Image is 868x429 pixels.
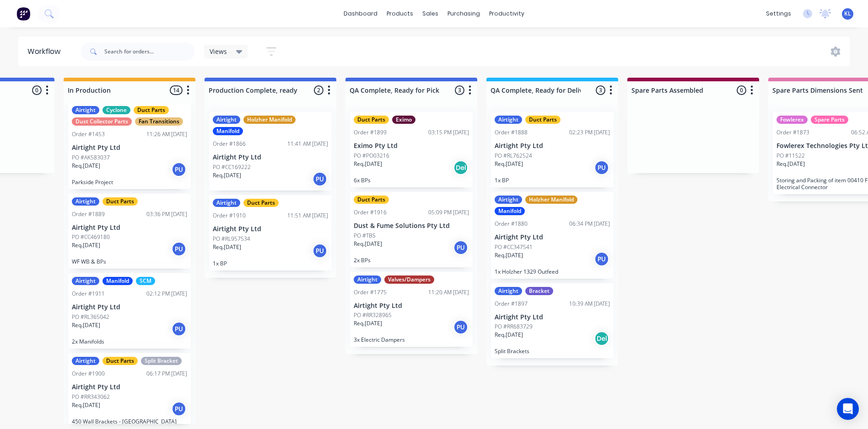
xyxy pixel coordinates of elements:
[569,128,610,137] div: 02:23 PM [DATE]
[339,7,382,21] a: dashboard
[428,208,469,217] div: 05:09 PM [DATE]
[72,117,132,126] div: Dust Collector Parts
[102,106,130,114] div: Cyclone
[68,353,191,429] div: AirtightDuct PartsSplit BracketOrder #190006:17 PM [DATE]Airtight Pty LtdPO #RR343062Req.[DATE]PU...
[72,401,100,409] p: Req. [DATE]
[382,7,418,21] div: products
[495,313,610,321] p: Airtight Pty Ltd
[495,152,532,160] p: PO #RL762524
[72,241,100,249] p: Req. [DATE]
[72,144,187,152] p: Airtight Pty Ltd
[495,207,525,215] div: Manifold
[146,210,187,218] div: 03:36 PM [DATE]
[569,300,610,308] div: 10:39 AM [DATE]
[354,240,382,248] p: Req. [DATE]
[354,275,381,284] div: Airtight
[495,128,528,137] div: Order #1888
[209,195,332,270] div: AirtightDuct PartsOrder #191011:51 AM [DATE]Airtight Pty LtdPO #RL957534Req.[DATE]PU1x BP
[453,320,468,334] div: PU
[136,277,155,285] div: SCM
[384,275,434,284] div: Valves/Dampers
[213,116,240,124] div: Airtight
[72,313,109,321] p: PO #RL365042
[350,112,473,187] div: Duct PartsEximoOrder #189903:15 PM [DATE]Eximo Pty LtdPO #PO03216Req.[DATE]Del6x BPs
[213,154,328,161] p: Airtight Pty Ltd
[418,7,443,21] div: sales
[453,240,468,255] div: PU
[354,311,392,319] p: PO #RR328965
[146,130,187,138] div: 11:26 AM [DATE]
[213,235,250,243] p: PO #RL957534
[844,10,851,18] span: KL
[495,233,610,241] p: Airtight Pty Ltd
[495,220,528,228] div: Order #1880
[354,319,382,328] p: Req. [DATE]
[525,196,577,204] div: Holzher Manifold
[354,302,469,310] p: Airtight Pty Ltd
[453,160,468,175] div: Del
[72,383,187,391] p: Airtight Pty Ltd
[134,106,169,114] div: Duct Parts
[495,300,528,308] div: Order #1897
[354,196,389,204] div: Duct Parts
[776,116,808,124] div: Fowlerex
[102,197,138,206] div: Duct Parts
[495,160,523,168] p: Req. [DATE]
[72,418,187,425] p: 450 Wall Brackets - [GEOGRAPHIC_DATA]
[495,251,523,260] p: Req. [DATE]
[491,112,614,187] div: AirtightDuct PartsOrder #188802:23 PM [DATE]Airtight Pty LtdPO #RL762524Req.[DATE]PU1x BP
[172,162,186,177] div: PU
[350,192,473,267] div: Duct PartsOrder #191605:09 PM [DATE]Dust & Fume Solutions Pty LtdPO #TBSReq.[DATE]PU2x BPs
[354,128,387,137] div: Order #1899
[213,243,241,251] p: Req. [DATE]
[495,323,533,331] p: PO #RR683729
[354,177,469,184] p: 6x BPs
[213,212,246,220] div: Order #1910
[102,357,138,365] div: Duct Parts
[72,277,99,285] div: Airtight
[594,160,609,175] div: PU
[172,242,186,256] div: PU
[16,7,30,21] img: Factory
[72,154,110,162] p: PO #AK583037
[495,243,533,251] p: PO #CC347541
[485,7,529,21] div: productivity
[354,142,469,150] p: Eximo Pty Ltd
[72,258,187,265] p: WF WB & BPs
[243,199,279,207] div: Duct Parts
[287,140,328,148] div: 11:41 AM [DATE]
[495,196,522,204] div: Airtight
[213,199,240,207] div: Airtight
[68,273,191,349] div: AirtightManifoldSCMOrder #191102:12 PM [DATE]Airtight Pty LtdPO #RL365042Req.[DATE]PU2x Manifolds
[594,331,609,346] div: Del
[811,116,848,124] div: Spare Parts
[569,220,610,228] div: 06:34 PM [DATE]
[135,117,183,126] div: Fan Transitions
[213,140,246,148] div: Order #1866
[495,142,610,150] p: Airtight Pty Ltd
[350,272,473,347] div: AirtightValves/DampersOrder #177511:20 AM [DATE]Airtight Pty LtdPO #RR328965Req.[DATE]PU3x Electr...
[495,348,610,355] p: Split Brackets
[172,322,186,336] div: PU
[72,370,105,378] div: Order #1900
[210,47,227,56] span: Views
[491,192,614,279] div: AirtightHolzher ManifoldManifoldOrder #188006:34 PM [DATE]Airtight Pty LtdPO #CC347541Req.[DATE]P...
[209,112,332,191] div: AirtightHolzher ManifoldManifoldOrder #186611:41 AM [DATE]Airtight Pty LtdPO #CC169222Req.[DATE]PU
[495,287,522,295] div: Airtight
[495,331,523,339] p: Req. [DATE]
[146,370,187,378] div: 06:17 PM [DATE]
[495,116,522,124] div: Airtight
[428,288,469,297] div: 11:20 AM [DATE]
[72,197,99,206] div: Airtight
[594,252,609,266] div: PU
[146,290,187,298] div: 02:12 PM [DATE]
[354,336,469,343] p: 3x Electric Dampers
[72,224,187,232] p: Airtight Pty Ltd
[354,116,389,124] div: Duct Parts
[354,152,389,160] p: PO #PO03216
[27,46,65,57] div: Workflow
[213,163,251,171] p: PO #CC169222
[72,357,99,365] div: Airtight
[354,232,376,240] p: PO #TBS
[354,257,469,264] p: 2x BPs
